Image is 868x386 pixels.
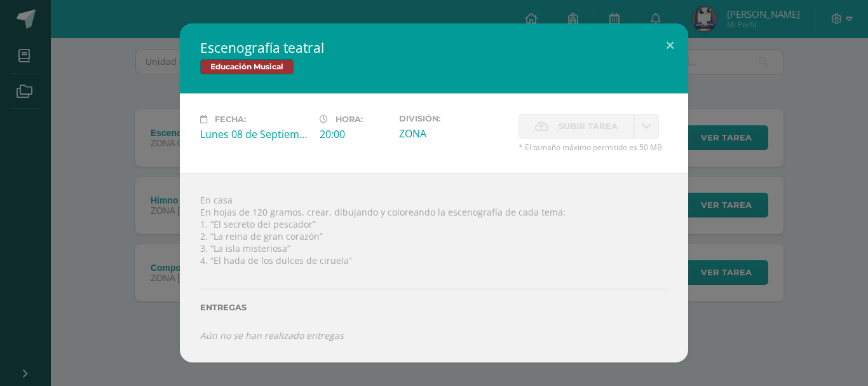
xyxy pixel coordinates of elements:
[652,24,688,67] button: Close (Esc)
[399,114,508,123] label: División:
[215,114,246,124] span: Fecha:
[519,114,634,139] label: La fecha de entrega ha expirado
[320,127,389,141] div: 20:00
[180,173,688,362] div: En casa En hojas de 120 gramos, crear, dibujando y coloreando la escenografía de cada tema: 1. “E...
[634,114,659,139] a: La fecha de entrega ha expirado
[200,127,309,141] div: Lunes 08 de Septiembre
[200,39,668,57] h2: Escenografía teatral
[399,127,508,141] div: ZONA
[200,303,668,312] label: Entregas
[336,114,363,124] span: Hora:
[200,59,294,74] span: Educación Musical
[519,142,668,153] span: * El tamaño máximo permitido es 50 MB
[200,329,344,341] i: Aún no se han realizado entregas
[559,114,618,138] span: Subir tarea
